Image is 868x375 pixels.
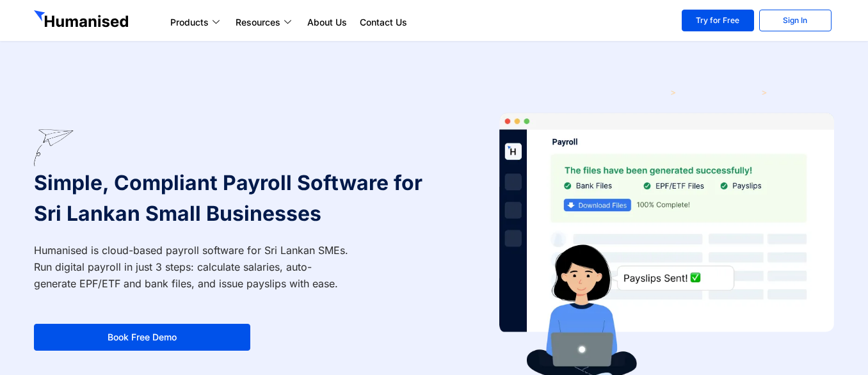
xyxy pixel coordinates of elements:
[34,10,131,31] img: GetHumanised Logo
[759,10,832,31] a: Sign In
[34,324,250,351] a: Book Free Demo
[164,15,229,30] a: Products
[229,15,301,30] a: Resources
[301,15,353,30] a: About Us
[34,242,349,292] p: Humanised is cloud-based payroll software for Sri Lankan SMEs. Run digital payroll in just 3 step...
[682,10,754,31] a: Try for Free
[34,168,428,229] h1: Simple, Compliant Payroll Software for Sri Lankan Small Businesses
[353,15,414,30] a: Contact Us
